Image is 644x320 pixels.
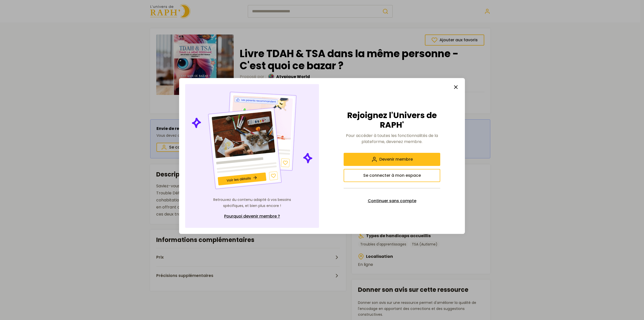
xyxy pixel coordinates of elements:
[368,198,416,204] span: Continuer sans compte
[344,153,440,166] button: Devenir membre
[212,197,292,209] p: Retrouvez du contenu adapté à vos besoins spécifiques, et bien plus encore !
[344,169,440,182] button: Se connecter à mon espace
[224,213,280,219] span: Pourquoi devenir membre ?
[191,90,314,191] img: Illustration de contenu personnalisé
[379,156,413,162] span: Devenir membre
[344,111,440,130] h2: Rejoignez l'Univers de RAPH'
[212,211,292,222] a: Pourquoi devenir membre ?
[363,172,421,179] span: Se connecter à mon espace
[344,133,440,145] p: Pour accéder à toutes les fonctionnalités de la plateforme, devenez membre.
[344,194,440,207] button: Continuer sans compte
